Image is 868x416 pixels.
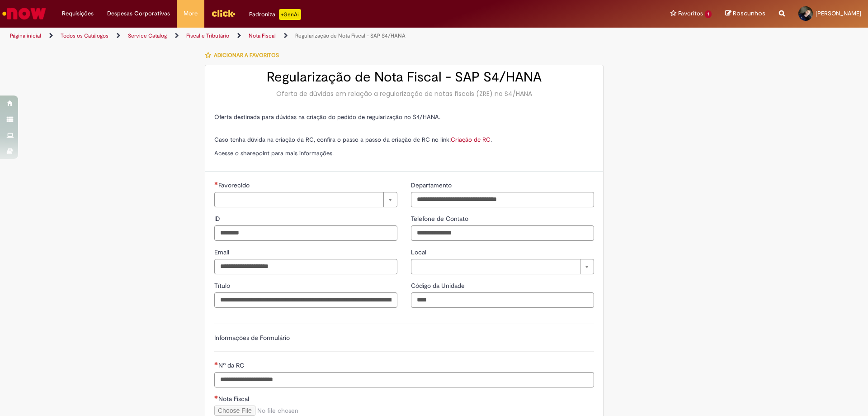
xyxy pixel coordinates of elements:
span: Acesse o sharepoint para mais informações. [214,149,334,157]
span: . [491,136,492,143]
span: Favoritos [678,9,703,18]
span: Nº da RC [218,361,246,369]
a: Service Catalog [128,32,167,39]
span: Código da Unidade [411,282,467,290]
button: Adicionar a Favoritos [205,46,284,65]
input: Título [214,292,397,308]
img: click_logo_yellow_360x200.png [211,6,236,20]
span: [PERSON_NAME] [816,10,861,17]
label: Informações de Formulário [214,334,290,342]
div: Padroniza [249,9,301,20]
span: 1 [705,10,712,18]
img: ServiceNow [1,5,47,23]
div: Oferta de dúvidas em relação a regularização de notas fiscais (ZRE) no S4/HANA [214,89,594,98]
span: Necessários [214,362,218,365]
span: Oferta destinada para dúvidas na criação do pedido de regularização no S4/HANA. [214,113,440,121]
ul: Trilhas de página [7,28,572,44]
input: Email [214,259,397,274]
span: Requisições [62,9,94,18]
input: Departamento [411,192,594,207]
span: Necessários - Favorecido [218,181,251,189]
a: Criação de RC [451,136,491,143]
input: Nº da RC [214,372,594,387]
span: Email [214,248,231,256]
span: Despesas Corporativas [107,9,170,18]
span: Nota Fiscal [218,395,251,403]
a: Página inicial [10,32,41,39]
span: Telefone de Contato [411,215,470,223]
h2: Regularização de Nota Fiscal - SAP S4/HANA [214,70,594,85]
span: ID [214,215,222,223]
a: Fiscal e Tributário [186,32,229,39]
p: +GenAi [279,9,301,20]
span: Necessários [214,182,218,185]
span: More [184,9,198,18]
a: Todos os Catálogos [61,32,108,39]
a: Limpar campo Local [411,259,594,274]
span: Necessários [214,395,218,399]
a: Nota Fiscal [249,32,276,39]
span: Departamento [411,181,453,189]
span: Rascunhos [733,9,765,18]
input: Código da Unidade [411,292,594,308]
input: Telefone de Contato [411,225,594,241]
input: ID [214,225,397,241]
a: Rascunhos [725,10,765,18]
a: Limpar campo Favorecido [214,192,397,207]
span: Título [214,282,232,290]
a: Regularização de Nota Fiscal - SAP S4/HANA [295,32,406,39]
span: Adicionar a Favoritos [214,52,279,59]
span: Local [411,248,428,256]
span: Caso tenha dúvida na criação da RC, confira o passo a passo da criação de RC no link: [214,136,491,143]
